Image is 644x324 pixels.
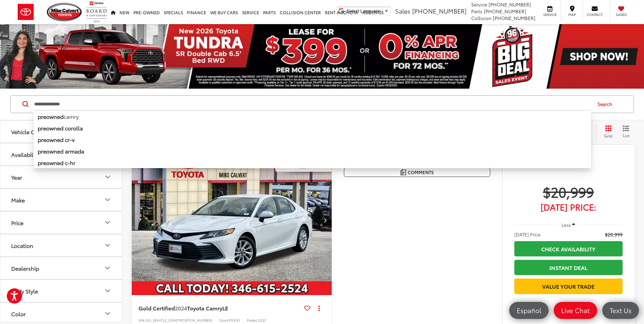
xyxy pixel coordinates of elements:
[34,110,591,122] li: camry
[558,306,593,314] span: Live Chat
[222,304,228,312] span: LE
[131,145,332,296] img: 2024 Toyota Camry LE
[11,242,33,249] div: Location
[412,6,466,15] span: [PHONE_NUMBER]
[131,145,332,295] a: 2024 Toyota Camry LE2024 Toyota Camry LE2024 Toyota Camry LE2024 Toyota Camry LE
[618,125,634,139] button: List View
[258,318,266,323] span: 2532
[313,302,325,314] button: Actions
[605,231,623,238] span: $20,999
[0,143,123,165] button: AvailabilityAvailability
[175,304,187,312] span: 2024
[596,125,618,139] button: Grid View
[471,15,492,21] span: Collision
[11,151,39,158] div: Availability
[344,168,490,177] button: Comments
[489,1,531,8] span: [PHONE_NUMBER]
[104,196,112,204] div: Make
[38,159,75,166] b: preowned c-hr
[384,8,389,14] span: ▼
[493,15,535,21] span: [PHONE_NUMBER]
[11,128,57,135] div: Vehicle Condition
[0,212,123,234] button: PricePrice
[514,260,623,275] a: Instant Deal
[408,169,434,176] span: Comments
[38,112,63,120] b: preowned
[38,124,83,132] b: preowned corolla
[0,166,123,188] button: YearYear
[514,241,623,256] a: Check Availability
[0,280,123,302] button: Body StyleBody Style
[11,174,22,180] div: Year
[247,318,258,323] span: Model:
[514,183,623,200] span: $20,999
[604,133,612,139] span: Grid
[562,222,571,228] span: Less
[11,219,23,226] div: Price
[139,304,301,312] a: Gold Certified2024Toyota CamryLE
[47,3,83,21] img: Mike Calvert Toyota
[219,318,229,323] span: Stock:
[471,1,487,8] span: Service
[0,234,123,256] button: LocationLocation
[623,132,629,138] span: List
[484,8,526,15] span: [PHONE_NUMBER]
[0,189,123,211] button: MakeMake
[513,306,545,314] span: Español
[542,12,557,17] span: Service
[139,304,175,312] span: Gold Certified
[514,203,623,210] span: [DATE] Price:
[104,173,112,181] div: Year
[614,12,629,17] span: Saved
[104,264,112,272] div: Dealership
[104,218,112,227] div: Price
[558,219,579,231] button: Less
[0,121,123,143] button: Vehicle ConditionVehicle Condition
[38,136,75,143] b: preowned cr-v
[11,288,38,294] div: Body Style
[514,278,623,294] a: Value Your Trade
[11,310,26,317] div: Color
[606,306,635,314] span: Text Us
[509,302,549,319] a: Español
[139,318,145,323] span: VIN:
[187,304,222,312] span: Toyota Camry
[587,12,603,17] span: Contact
[104,287,112,295] div: Body Style
[514,231,541,238] span: [DATE] Price:
[471,8,482,15] span: Parts
[565,12,579,17] span: Map
[401,169,406,175] img: Comments
[229,318,240,323] span: P53151
[0,257,123,279] button: DealershipDealership
[34,96,591,112] input: Search by Make, Model, or Keyword
[104,241,112,249] div: Location
[591,96,622,113] button: Search
[318,208,332,232] button: Next image
[11,265,39,271] div: Dealership
[554,302,597,319] a: Live Chat
[602,302,639,319] a: Text Us
[145,318,213,323] span: [US_VEHICLE_IDENTIFICATION_NUMBER]
[318,305,320,311] span: dropdown dots
[38,147,84,155] b: preowned armada
[395,6,410,15] span: Sales
[11,197,25,203] div: Make
[131,145,332,295] div: 2024 Toyota Camry LE 0
[104,309,112,318] div: Color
